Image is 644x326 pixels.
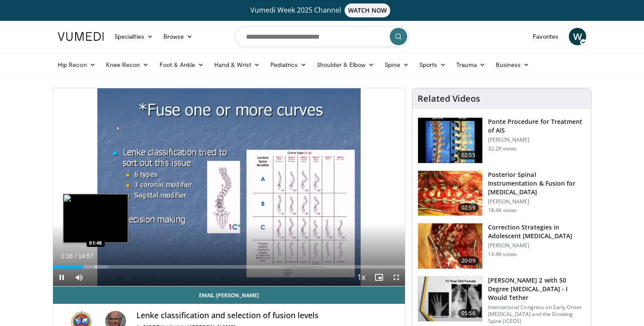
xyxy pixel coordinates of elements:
[70,269,88,286] button: Mute
[53,88,405,286] video-js: Video Player
[209,56,265,73] a: Hand & Wrist
[488,207,517,214] p: 18.4K views
[488,276,586,302] h3: [PERSON_NAME] 2 with 50 Degree [MEDICAL_DATA] - I Would Tether
[458,256,479,265] span: 20:09
[63,194,128,243] img: image.jpeg
[528,28,564,45] a: Favorites
[491,56,535,73] a: Business
[488,198,586,205] p: [PERSON_NAME]
[312,56,379,73] a: Shoulder & Elbow
[418,223,586,269] a: 20:09 Correction Strategies in Adolescent [MEDICAL_DATA] [PERSON_NAME] 14.4K views
[418,117,586,163] a: 02:55 Ponte Procedure for Treatment of AIS [PERSON_NAME] 32.2K views
[488,242,586,249] p: [PERSON_NAME]
[53,286,405,304] a: Email [PERSON_NAME]
[58,32,104,41] img: VuMedi Logo
[488,170,586,196] h3: Posterior Spinal Instrumentation & Fusion for [MEDICAL_DATA]
[78,253,93,259] span: 14:57
[109,28,158,45] a: Specialties
[418,118,482,163] img: Ponte_Procedure_for_Scoliosis_100000344_3.jpg.150x105_q85_crop-smart_upscale.jpg
[414,56,451,73] a: Sports
[136,311,398,320] h4: Lenke classification and selection of fusion levels
[59,3,585,17] a: Vumedi Week 2025 ChannelWATCH NOW
[379,56,414,73] a: Spine
[488,251,517,258] p: 14.4K views
[61,253,73,259] span: 1:16
[451,56,491,73] a: Trauma
[458,203,479,212] span: 02:59
[53,56,101,73] a: Hip Recon
[418,171,482,216] img: 1748410_3.png.150x105_q85_crop-smart_upscale.jpg
[488,223,586,240] h3: Correction Strategies in Adolescent [MEDICAL_DATA]
[418,276,482,322] img: 105d69d0-7e12-42c6-8057-14f274709147.150x105_q85_crop-smart_upscale.jpg
[370,269,388,286] button: Enable picture-in-picture mode
[53,265,405,269] div: Progress Bar
[418,223,482,269] img: newton_ais_1.png.150x105_q85_crop-smart_upscale.jpg
[53,269,70,286] button: Pause
[388,269,405,286] button: Fullscreen
[235,26,409,47] input: Search topics, interventions
[458,151,479,160] span: 02:55
[158,28,198,45] a: Browse
[488,145,517,152] p: 32.2K views
[75,253,76,259] span: /
[154,56,209,73] a: Foot & Ankle
[353,269,370,286] button: Playback Rate
[488,117,586,135] h3: Ponte Procedure for Treatment of AIS
[101,56,154,73] a: Knee Recon
[488,136,586,143] p: [PERSON_NAME]
[265,56,312,73] a: Pediatrics
[418,170,586,216] a: 02:59 Posterior Spinal Instrumentation & Fusion for [MEDICAL_DATA] [PERSON_NAME] 18.4K views
[345,3,391,17] span: WATCH NOW
[569,28,586,45] a: W
[488,304,586,325] p: International Congress on Early Onset [MEDICAL_DATA] and the Growing Spine (ICEOS)
[458,309,479,318] span: 05:56
[418,93,480,104] h4: Related Videos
